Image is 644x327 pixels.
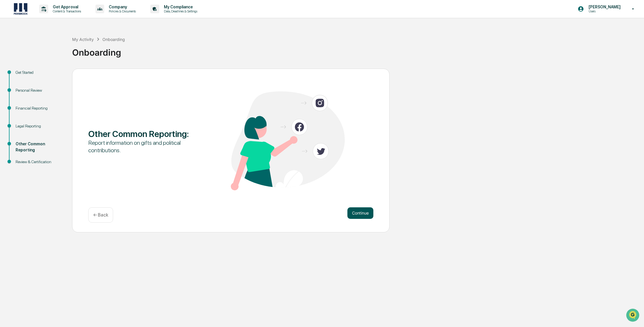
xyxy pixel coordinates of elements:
iframe: Open customer support [626,308,641,324]
p: Data, Deadlines & Settings [159,9,200,13]
span: Data Lookup [12,84,36,89]
div: We're available if you need us! [20,50,73,54]
img: 1746055101610-c473b297-6a78-478c-a979-82029cc54cd1 [6,44,16,54]
span: Preclearance [12,73,37,78]
p: Content & Transactions [48,9,84,13]
p: Company [104,5,139,9]
div: Onboarding [102,37,125,42]
p: Get Approval [48,5,84,9]
p: Policies & Documents [104,9,139,13]
div: Other Common Reporting [16,141,63,153]
div: Get Started [16,69,63,76]
p: [PERSON_NAME] [584,5,624,9]
a: 🖐️Preclearance [3,70,40,81]
div: Start new chat [20,44,95,50]
button: Start new chat [98,46,105,53]
div: 🖐️ [6,73,10,78]
p: My Compliance [159,5,200,9]
button: Continue [347,207,373,219]
p: How can we help? [6,12,105,21]
div: My Activity [72,37,94,42]
div: 🗄️ [42,73,46,78]
div: Onboarding [72,43,641,58]
a: 🔎Data Lookup [3,81,39,92]
div: Report information on gifts and political contributions. [88,139,202,154]
p: Users [584,9,624,13]
img: logo [14,3,28,15]
div: 🔎 [6,84,10,89]
div: Legal Reporting [16,123,63,129]
div: Personal Review [16,87,63,93]
p: ← Back [93,212,108,218]
div: Review & Certification [16,159,63,165]
span: Attestations [48,73,72,78]
a: Powered byPylon [41,97,70,102]
div: Financial Reporting [16,105,63,111]
span: Pylon [57,98,70,102]
img: Other Common Reporting [231,91,345,190]
a: 🗄️Attestations [40,70,74,81]
div: Other Common Reporting : [88,129,202,139]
